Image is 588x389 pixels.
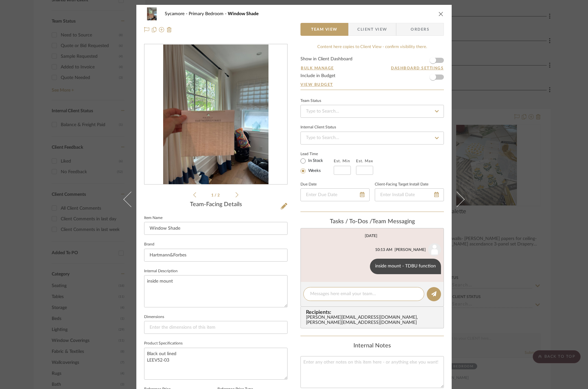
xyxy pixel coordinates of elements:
[300,157,334,175] mat-radio-group: Select item type
[404,23,436,36] span: Orders
[228,12,258,16] span: Window Shade
[300,218,444,225] div: team Messaging
[300,188,370,201] input: Enter Due Date
[211,193,215,197] span: 1
[375,247,392,253] div: 10:13 AM
[306,315,441,325] div: [PERSON_NAME][EMAIL_ADDRESS][DOMAIN_NAME] , [PERSON_NAME][EMAIL_ADDRESS][DOMAIN_NAME]
[165,12,189,16] span: Sycamore
[144,45,287,185] div: 0
[428,243,441,256] img: user_avatar.png
[300,343,444,350] div: Internal Notes
[163,45,268,185] img: 4c81387e-e852-4d55-9ea0-4fd0e8396bbb_436x436.jpg
[300,126,336,129] div: Internal Client Status
[144,216,163,220] label: Item Name
[391,65,444,71] button: Dashboard Settings
[334,159,350,163] label: Est. Min
[300,99,321,103] div: Team Status
[144,249,288,262] input: Enter Brand
[217,193,221,197] span: 2
[144,270,178,273] label: Internal Description
[394,247,426,253] div: [PERSON_NAME]
[300,65,334,71] button: Bulk Manage
[311,23,338,36] span: Team View
[300,183,317,186] label: Due Date
[144,243,154,246] label: Brand
[189,12,228,16] span: Primary Bedroom
[300,151,334,157] label: Lead Time
[215,193,217,197] span: /
[307,158,323,164] label: In Stock
[144,201,288,208] div: Team-Facing Details
[144,222,288,235] input: Enter Item Name
[307,168,321,174] label: Weeks
[375,183,428,186] label: Client-Facing Target Install Date
[144,321,288,334] input: Enter the dimensions of this item
[370,259,441,274] div: inside mount - TDBU function
[144,342,183,345] label: Product Specifications
[365,234,377,238] div: [DATE]
[144,315,164,319] label: Dimensions
[300,105,444,118] input: Type to Search…
[357,23,387,36] span: Client View
[306,309,441,315] span: Recipients:
[438,11,444,17] button: close
[375,188,444,201] input: Enter Install Date
[356,159,373,163] label: Est. Max
[300,44,444,50] div: Content here copies to Client View - confirm visibility there.
[300,82,444,87] a: View Budget
[144,7,160,20] img: 4c81387e-e852-4d55-9ea0-4fd0e8396bbb_48x40.jpg
[300,132,444,145] input: Type to Search…
[330,219,372,224] span: Tasks / To-Dos /
[167,27,172,32] img: Remove from project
